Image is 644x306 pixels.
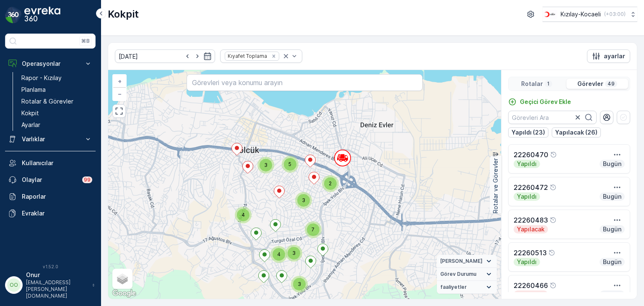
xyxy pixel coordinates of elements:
p: ( +03:00 ) [604,11,626,18]
p: Yapıldı [516,160,538,168]
div: Kıyafet Toplama [225,52,268,60]
p: ayarlar [604,52,625,60]
button: OOOnur[EMAIL_ADDRESS][PERSON_NAME][DOMAIN_NAME] [5,271,96,299]
a: Ayarlar [18,119,96,131]
a: Layers [113,270,132,288]
div: 4 [235,207,252,223]
p: Onur [26,271,88,279]
p: Planlama [21,86,46,94]
div: 4 [270,246,287,263]
a: Yakınlaştır [113,75,126,88]
span: 4 [241,212,245,218]
a: Rapor - Kızılay [18,72,96,84]
p: 1 [546,80,551,87]
p: Olaylar [22,176,77,184]
span: 3 [298,281,301,287]
img: logo_dark-DEwI_e13.png [24,7,60,23]
span: 3 [302,197,305,203]
p: [EMAIL_ADDRESS][PERSON_NAME][DOMAIN_NAME] [26,279,88,299]
p: 22260483 [514,215,548,225]
p: Bugün [602,258,622,266]
p: Bugün [602,160,622,168]
p: Kokpit [21,109,39,117]
p: Operasyonlar [22,60,79,68]
span: faaliyetler [440,284,467,290]
summary: [PERSON_NAME] [437,255,497,268]
p: Yapıldı [516,192,538,201]
p: 22260513 [514,248,547,258]
p: Yapıldı [516,258,538,266]
p: Bugün [602,192,622,201]
p: 99 [84,176,91,183]
p: Bugün [602,290,622,299]
button: Yapıldı (23) [508,127,548,137]
span: 3 [292,250,296,256]
summary: Görev Durumu [437,268,497,281]
p: 22260472 [514,182,548,192]
a: Kokpit [18,107,96,119]
img: Google [110,288,138,299]
button: Varlıklar [5,131,96,148]
p: 22260470 [514,150,548,160]
a: Kullanıcılar [5,155,96,171]
span: + [118,78,122,85]
div: 3 [286,245,302,262]
div: OO [7,278,21,292]
div: Yardım Araç İkonu [550,282,556,289]
p: Varlıklar [22,135,79,143]
p: Raporlar [22,192,92,201]
input: Görevleri veya konumu arayın [187,74,422,91]
input: Görevleri Ara [508,111,597,124]
p: Yapıldı (23) [512,128,545,137]
button: Operasyonlar [5,55,96,72]
span: − [118,90,122,97]
div: 7 [305,221,322,238]
span: 7 [312,226,314,233]
span: 5 [288,161,291,167]
img: k%C4%B1z%C4%B1lay_0jL9uU1.png [543,10,557,19]
a: Bu bölgeyi Google Haritalar'da açın (yeni pencerede açılır) [110,288,138,299]
a: Geçici Görev Ekle [508,98,571,106]
a: Uzaklaştır [113,88,126,100]
input: dd/mm/yyyy [115,49,215,63]
button: Kızılay-Kocaeli(+03:00) [543,7,637,22]
button: ayarlar [587,49,630,63]
a: Olaylar99 [5,171,96,188]
p: Görevler [577,80,603,88]
p: 22260466 [514,280,548,290]
span: [PERSON_NAME] [440,258,483,265]
p: 49 [607,80,615,87]
div: Yardım Araç İkonu [548,249,555,256]
p: Evraklar [22,209,92,218]
a: Planlama [18,84,96,96]
p: Yapılacak [516,290,545,299]
div: 5 [282,156,299,173]
p: Rotalar & Görevler [21,97,73,106]
div: Yardım Araç İkonu [550,151,557,158]
a: Rotalar & Görevler [18,96,96,107]
p: Rotalar ve Görevler [491,158,500,213]
p: Geçici Görev Ekle [520,98,571,106]
p: Kokpit [108,8,139,21]
p: Ayarlar [21,121,40,129]
p: Yapılacak (26) [555,128,597,137]
div: Remove Kıyafet Toplama [269,53,278,60]
p: Kızılay-Kocaeli [561,10,601,18]
div: 2 [322,175,339,192]
span: v 1.52.0 [5,264,96,269]
a: Raporlar [5,188,96,205]
summary: faaliyetler [437,281,497,294]
p: Yapılacak [516,225,545,233]
div: 3 [291,276,308,293]
a: Evraklar [5,205,96,222]
div: Yardım Araç İkonu [550,217,556,223]
span: 3 [264,162,267,168]
button: Yapılacak (26) [552,127,601,137]
div: 3 [257,157,274,174]
p: Rotalar [521,80,543,88]
p: Bugün [602,225,622,233]
span: 2 [329,180,332,187]
p: Kullanıcılar [22,159,92,167]
span: Görev Durumu [440,271,476,277]
div: 3 [295,192,312,209]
